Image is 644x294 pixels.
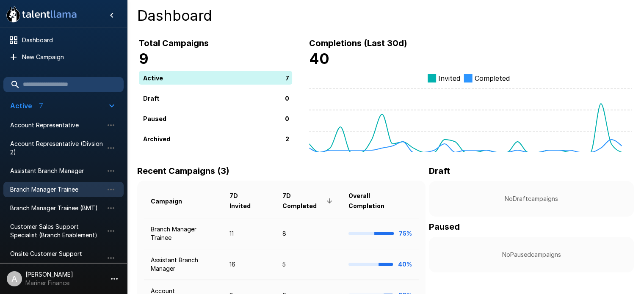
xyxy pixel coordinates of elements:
span: 7D Completed [282,191,335,211]
span: Campaign [151,196,193,206]
b: Total Campaigns [139,38,209,48]
b: Recent Campaigns (3) [137,166,229,176]
td: Assistant Branch Manager [144,249,223,280]
b: Draft [429,166,450,176]
p: 2 [285,134,289,143]
b: Paused [429,222,460,232]
td: Branch Manager Trainee [144,218,223,249]
b: 75% [399,230,412,237]
b: Completions (Last 30d) [309,38,407,48]
span: 7D Invited [229,191,269,211]
b: 40 [309,50,329,67]
b: 9 [139,50,149,67]
p: No Draft campaigns [442,195,620,203]
td: 8 [276,218,342,249]
td: 5 [276,249,342,280]
p: 0 [285,93,289,102]
td: 11 [223,218,276,249]
span: Overall Completion [348,191,412,211]
h4: Dashboard [137,7,634,25]
p: 0 [285,114,289,123]
td: 16 [223,249,276,280]
p: No Paused campaigns [442,250,620,259]
p: 7 [285,73,289,82]
b: 40% [398,261,412,268]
